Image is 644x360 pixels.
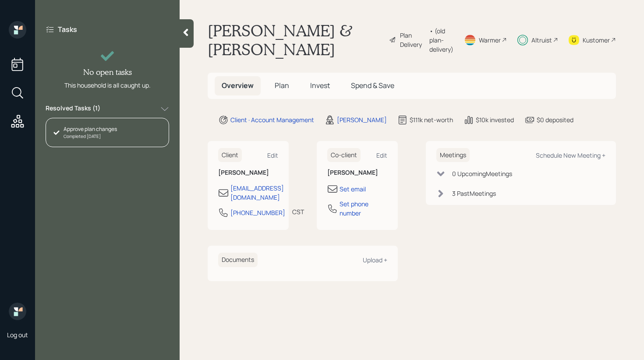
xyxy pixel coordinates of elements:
[310,81,330,90] span: Invest
[531,35,552,45] div: Altruist
[208,21,382,59] h1: [PERSON_NAME] & [PERSON_NAME]
[429,26,453,54] div: • (old plan-delivery)
[275,81,289,90] span: Plan
[340,184,366,194] div: Set email
[452,169,512,178] div: 0 Upcoming Meeting s
[537,115,573,124] div: $0 deposited
[327,169,387,176] h6: [PERSON_NAME]
[452,189,496,198] div: 3 Past Meeting s
[351,81,394,90] span: Spend & Save
[64,133,117,140] div: Completed [DATE]
[410,115,453,124] div: $111k net-worth
[340,199,387,218] div: Set phone number
[64,125,117,133] div: Approve plan changes
[46,104,100,114] label: Resolved Tasks ( 1 )
[218,148,242,162] h6: Client
[292,207,304,216] div: CST
[230,115,314,124] div: Client · Account Management
[363,256,387,264] div: Upload +
[376,151,387,159] div: Edit
[436,148,470,162] h6: Meetings
[476,115,514,124] div: $10k invested
[83,67,132,77] h4: No open tasks
[479,35,501,45] div: Warmer
[337,115,387,124] div: [PERSON_NAME]
[583,35,610,45] div: Kustomer
[400,31,425,49] div: Plan Delivery
[218,253,258,267] h6: Documents
[267,151,278,159] div: Edit
[7,331,28,339] div: Log out
[536,151,605,159] div: Schedule New Meeting +
[64,81,151,90] div: This household is all caught up.
[9,303,26,320] img: retirable_logo.png
[58,25,77,34] label: Tasks
[230,184,284,202] div: [EMAIL_ADDRESS][DOMAIN_NAME]
[230,208,285,217] div: [PHONE_NUMBER]
[218,169,278,176] h6: [PERSON_NAME]
[327,148,361,162] h6: Co-client
[222,81,254,90] span: Overview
